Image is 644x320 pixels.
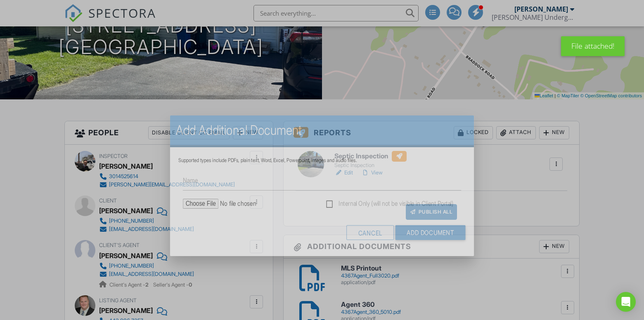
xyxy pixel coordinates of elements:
[326,200,453,210] label: Internal Only (will not be visible in Client Portal)
[395,225,466,240] input: Add Document
[178,157,465,164] div: Supported types include PDFs, plain text, Word, Excel, Powerpoint, images and audio files.
[176,122,469,139] h2: Add Additional Document
[346,225,394,240] div: Cancel
[561,36,625,56] div: File attached!
[183,176,198,185] label: Name
[616,292,636,312] div: Open Intercom Messenger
